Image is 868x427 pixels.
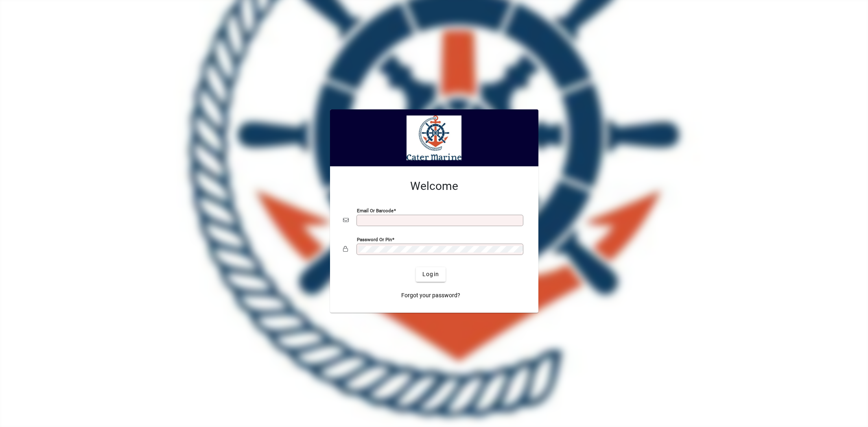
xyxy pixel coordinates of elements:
[416,267,446,282] button: Login
[343,179,525,193] h2: Welcome
[422,270,439,279] span: Login
[357,236,392,242] mat-label: Password or Pin
[401,291,460,300] span: Forgot your password?
[357,207,394,213] mat-label: Email or Barcode
[398,288,464,303] a: Forgot your password?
